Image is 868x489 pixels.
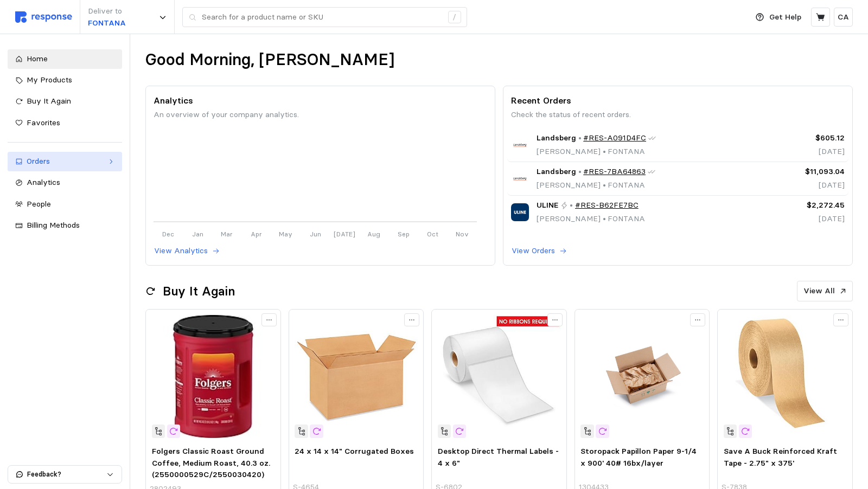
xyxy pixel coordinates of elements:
[767,132,845,144] p: $605.12
[448,11,461,24] div: /
[583,166,646,178] a: #RES-7BA64863
[511,109,845,121] p: Check the status of recent orders.
[580,446,697,468] span: Storopack Papillon Paper 9-1/4 x 900' 40# 16bx/layer
[601,180,608,190] span: •
[578,166,582,178] p: •
[8,195,122,214] a: People
[767,146,845,158] p: [DATE]
[537,166,576,178] span: Landsberg
[438,315,561,438] img: S-6802_txt_USEng
[8,49,122,69] a: Home
[27,75,72,85] span: My Products
[152,446,270,479] span: Folgers Classic Roast Ground Coffee, Medium Roast, 40.3 oz. (2550000529C/2550030420)
[27,469,106,479] p: Feedback?
[511,170,529,188] img: Landsberg
[334,230,355,238] tspan: [DATE]
[8,216,122,235] a: Billing Methods
[162,230,174,238] tspan: Dec
[769,11,801,23] p: Get Help
[295,446,414,456] span: 24 x 14 x 14" Corrugated Boxes
[803,285,835,297] p: View All
[724,446,837,468] span: Save A Buck Reinforced Kraft Tape - 2.75" x 375'
[27,220,80,230] span: Billing Methods
[192,230,203,238] tspan: Jan
[154,94,487,107] p: Analytics
[834,8,853,27] button: CA
[8,173,122,192] a: Analytics
[575,200,639,211] a: #RES-B62FE7BC
[838,11,849,23] p: CA
[310,230,321,238] tspan: Jun
[145,49,394,70] h1: Good Morning, [PERSON_NAME]
[27,156,103,168] div: Orders
[537,200,558,211] span: ULINE
[767,213,845,225] p: [DATE]
[27,118,60,127] span: Favorites
[767,200,845,211] p: $2,272.45
[749,7,808,28] button: Get Help
[154,109,487,121] p: An overview of your company analytics.
[152,315,275,438] img: 67971C45-AE3A-4E03-9502A9F2D6A36190_sc7
[767,166,845,178] p: $11,093.04
[511,203,529,221] img: ULINE
[724,315,847,438] img: S-7838
[570,200,573,211] p: •
[88,17,126,29] p: FONTANA
[202,8,442,27] input: Search for a product name or SKU
[583,132,646,144] a: #RES-A091D4FC
[511,94,845,107] p: Recent Orders
[578,132,582,144] p: •
[295,315,418,438] img: S-4654
[511,136,529,154] img: Landsberg
[767,179,845,191] p: [DATE]
[537,213,645,225] p: [PERSON_NAME] FONTANA
[154,245,208,257] p: View Analytics
[8,70,122,90] a: My Products
[8,113,122,133] a: Favorites
[438,446,559,468] span: Desktop Direct Thermal Labels - 4 x 6"
[537,132,576,144] span: Landsberg
[27,177,60,187] span: Analytics
[512,245,555,257] p: View Orders
[8,466,122,483] button: Feedback?
[367,230,380,238] tspan: Aug
[456,230,469,238] tspan: Nov
[221,230,233,238] tspan: Mar
[27,54,48,63] span: Home
[511,244,567,258] button: View Orders
[251,230,262,238] tspan: Apr
[154,244,220,258] button: View Analytics
[601,214,608,223] span: •
[27,199,51,209] span: People
[8,152,122,171] a: Orders
[601,146,608,156] span: •
[15,11,72,23] img: svg%3e
[537,146,656,158] p: [PERSON_NAME] FONTANA
[580,315,704,438] img: 8c8c8e24-e2ef-4025-955d-ba1fb5253417.jpeg
[427,230,438,238] tspan: Oct
[537,179,655,191] p: [PERSON_NAME] FONTANA
[27,96,71,106] span: Buy It Again
[88,5,126,17] p: Deliver to
[279,230,292,238] tspan: May
[8,92,122,111] a: Buy It Again
[398,230,410,238] tspan: Sep
[797,281,853,301] button: View All
[163,283,235,300] h2: Buy It Again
